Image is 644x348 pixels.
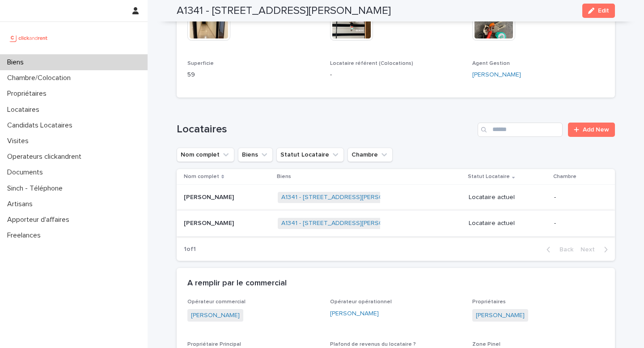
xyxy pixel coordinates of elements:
[4,231,48,240] p: Freelances
[177,185,615,211] tr: [PERSON_NAME][PERSON_NAME] A1341 - [STREET_ADDRESS][PERSON_NAME] Locataire actuel-
[472,342,500,347] span: Zone Pinel
[4,137,36,145] p: Visites
[177,210,615,236] tr: [PERSON_NAME][PERSON_NAME] A1341 - [STREET_ADDRESS][PERSON_NAME] Locataire actuel-
[184,218,236,227] p: [PERSON_NAME]
[177,238,203,260] p: 1 of 1
[568,123,615,137] a: Add New
[330,342,416,347] span: Plafond de revenus du locataire ?
[187,342,241,347] span: Propriétaire Principal
[472,61,510,66] span: Agent Gestion
[277,172,291,182] p: Biens
[330,309,379,318] a: [PERSON_NAME]
[4,121,80,130] p: Candidats Locataires
[582,4,615,18] button: Edit
[553,172,576,182] p: Chambre
[468,172,510,182] p: Statut Locataire
[4,106,47,114] p: Locataires
[330,299,392,305] span: Opérateur opérationnel
[4,58,31,67] p: Biens
[184,192,236,201] p: [PERSON_NAME]
[184,172,219,182] p: Nom complet
[476,311,525,320] a: [PERSON_NAME]
[598,8,609,14] span: Edit
[177,123,474,136] h1: Locataires
[177,148,234,162] button: Nom complet
[583,127,609,133] span: Add New
[4,89,54,98] p: Propriétaires
[4,216,76,224] p: Apporteur d'affaires
[4,74,78,82] p: Chambre/Colocation
[191,311,240,320] a: [PERSON_NAME]
[187,299,246,305] span: Opérateur commercial
[469,194,547,201] p: Locataire actuel
[577,246,615,254] button: Next
[330,70,462,80] p: -
[187,70,319,80] p: 59
[187,279,287,289] h2: A remplir par le commercial
[580,246,600,253] span: Next
[4,168,50,177] p: Documents
[554,220,601,227] p: -
[4,153,89,161] p: Operateurs clickandrent
[281,194,411,201] a: A1341 - [STREET_ADDRESS][PERSON_NAME]
[4,200,40,208] p: Artisans
[472,299,506,305] span: Propriétaires
[281,220,411,227] a: A1341 - [STREET_ADDRESS][PERSON_NAME]
[478,123,563,137] input: Search
[554,194,601,201] p: -
[539,246,577,254] button: Back
[469,220,547,227] p: Locataire actuel
[187,61,214,66] span: Superficie
[4,184,70,193] p: Sinch - Téléphone
[7,29,51,47] img: UCB0brd3T0yccxBKYDjQ
[554,246,573,253] span: Back
[472,70,521,80] a: [PERSON_NAME]
[347,148,393,162] button: Chambre
[276,148,344,162] button: Statut Locataire
[177,4,391,17] h2: A1341 - [STREET_ADDRESS][PERSON_NAME]
[330,61,413,66] span: Locataire référent (Colocations)
[238,148,273,162] button: Biens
